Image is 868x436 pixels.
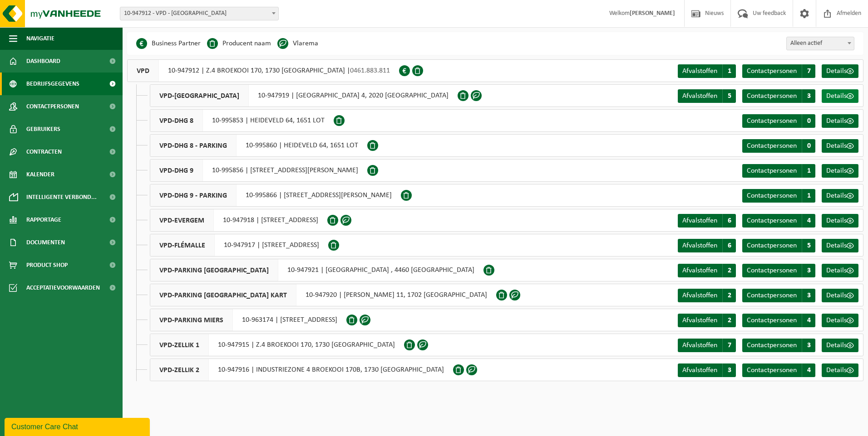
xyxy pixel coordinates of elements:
[802,314,815,327] span: 4
[742,64,815,78] a: Contactpersonen 7
[722,89,736,103] span: 5
[822,363,858,377] a: Details
[150,84,458,107] div: 10-947919 | [GEOGRAPHIC_DATA] 4, 2020 [GEOGRAPHIC_DATA]
[150,160,203,181] span: VPD-DHG 9
[150,85,249,107] span: VPD-[GEOGRAPHIC_DATA]
[682,217,717,224] span: Afvalstoffen
[26,95,79,118] span: Contactpersonen
[26,254,68,276] span: Product Shop
[150,234,215,256] span: VPD-FLÉMALLE
[722,314,736,327] span: 2
[747,217,797,224] span: Contactpersonen
[150,184,401,207] div: 10-995866 | [STREET_ADDRESS][PERSON_NAME]
[722,239,736,252] span: 6
[802,114,815,128] span: 0
[26,163,54,186] span: Kalender
[150,309,346,331] div: 10-963174 | [STREET_ADDRESS]
[150,334,404,356] div: 10-947915 | Z.4 BROEKOOI 170, 1730 [GEOGRAPHIC_DATA]
[826,92,847,100] span: Details
[742,363,815,377] a: Contactpersonen 4
[26,73,79,95] span: Bedrijfsgegevens
[150,209,214,231] span: VPD-EVERGEM
[678,289,736,302] a: Afvalstoffen 2
[150,358,453,381] div: 10-947916 | INDUSTRIEZONE 4 BROEKOOI 170B, 1730 [GEOGRAPHIC_DATA]
[826,317,847,324] span: Details
[802,363,815,377] span: 4
[826,167,847,174] span: Details
[678,89,736,103] a: Afvalstoffen 5
[747,117,797,125] span: Contactpersonen
[150,309,233,331] span: VPD-PARKING MIERS
[826,267,847,274] span: Details
[127,59,399,82] div: 10-947912 | Z.4 BROEKOOI 170, 1730 [GEOGRAPHIC_DATA] |
[722,363,736,377] span: 3
[26,27,54,50] span: Navigatie
[802,214,815,228] span: 4
[682,317,717,324] span: Afvalstoffen
[150,259,278,281] span: VPD-PARKING [GEOGRAPHIC_DATA]
[742,89,815,103] a: Contactpersonen 3
[742,164,815,178] a: Contactpersonen 1
[802,289,815,302] span: 3
[150,110,203,131] span: VPD-DHG 8
[747,292,797,299] span: Contactpersonen
[682,267,717,274] span: Afvalstoffen
[26,186,97,208] span: Intelligente verbond...
[747,142,797,150] span: Contactpersonen
[120,7,278,20] span: 10-947912 - VPD - ASSE
[822,239,858,252] a: Details
[822,139,858,153] a: Details
[150,184,237,206] span: VPD-DHG 9 - PARKING
[826,192,847,199] span: Details
[822,189,858,203] a: Details
[747,192,797,199] span: Contactpersonen
[742,114,815,128] a: Contactpersonen 0
[802,64,815,78] span: 7
[822,114,858,128] a: Details
[742,339,815,352] a: Contactpersonen 3
[826,292,847,299] span: Details
[722,264,736,277] span: 2
[26,50,60,73] span: Dashboard
[742,314,815,327] a: Contactpersonen 4
[678,64,736,78] a: Afvalstoffen 1
[26,140,62,163] span: Contracten
[5,416,152,436] iframe: chat widget
[722,214,736,228] span: 6
[802,189,815,203] span: 1
[822,289,858,302] a: Details
[742,189,815,203] a: Contactpersonen 1
[826,367,847,374] span: Details
[802,164,815,178] span: 1
[822,314,858,327] a: Details
[128,60,159,82] span: VPD
[150,284,296,306] span: VPD-PARKING [GEOGRAPHIC_DATA] KART
[742,214,815,228] a: Contactpersonen 4
[826,342,847,349] span: Details
[747,68,797,75] span: Contactpersonen
[150,134,367,157] div: 10-995860 | HEIDEVELD 64, 1651 LOT
[747,317,797,324] span: Contactpersonen
[150,359,209,381] span: VPD-ZELLIK 2
[822,64,858,78] a: Details
[120,7,279,20] span: 10-947912 - VPD - ASSE
[802,264,815,277] span: 3
[822,339,858,352] a: Details
[678,314,736,327] a: Afvalstoffen 2
[802,239,815,252] span: 5
[150,234,328,257] div: 10-947917 | [STREET_ADDRESS]
[26,276,100,299] span: Acceptatievoorwaarden
[277,37,318,50] li: Vlarema
[822,164,858,178] a: Details
[26,231,65,254] span: Documenten
[682,292,717,299] span: Afvalstoffen
[822,264,858,277] a: Details
[678,214,736,228] a: Afvalstoffen 6
[682,342,717,349] span: Afvalstoffen
[787,37,854,50] span: Alleen actief
[682,242,717,249] span: Afvalstoffen
[802,339,815,352] span: 3
[678,339,736,352] a: Afvalstoffen 7
[678,264,736,277] a: Afvalstoffen 2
